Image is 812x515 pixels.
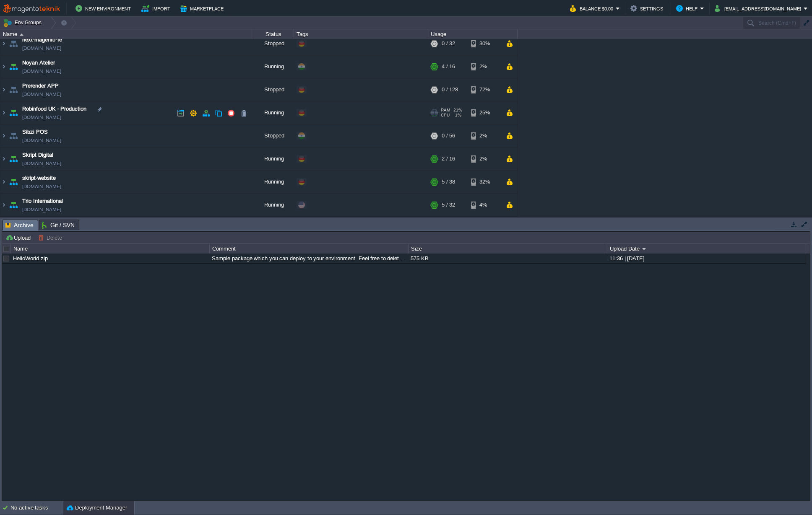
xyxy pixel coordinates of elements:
button: Env Groups [3,17,44,28]
img: AMDAwAAAACH5BAEAAAAALAAAAAABAAEAAAICRAEAOw== [0,194,7,216]
div: 32% [471,171,498,193]
a: [DOMAIN_NAME] [22,44,61,52]
img: AMDAwAAAACH5BAEAAAAALAAAAAABAAEAAAICRAEAOw== [8,101,19,124]
div: 0 / 56 [442,124,455,147]
div: Stopped [252,124,294,147]
div: 2% [471,124,498,147]
div: Running [252,194,294,216]
a: [DOMAIN_NAME] [22,67,61,75]
div: 11:36 | [DATE] [607,254,805,263]
div: Status [252,29,294,39]
img: AMDAwAAAACH5BAEAAAAALAAAAAABAAEAAAICRAEAOw== [8,78,19,101]
div: 5 / 32 [442,194,455,216]
a: HelloWorld.zip [13,255,48,261]
div: No active tasks [10,501,63,515]
a: next-magento-fe [22,36,62,44]
button: New Environment [75,3,133,13]
img: AMDAwAAAACH5BAEAAAAALAAAAAABAAEAAAICRAEAOw== [8,124,19,147]
a: Robinfood UK - Production [22,105,86,113]
img: AMDAwAAAACH5BAEAAAAALAAAAAABAAEAAAICRAEAOw== [0,101,7,124]
div: Name [1,29,252,39]
button: Balance $0.00 [570,3,616,13]
div: 30% [471,32,498,55]
button: Marketplace [180,3,226,13]
a: Skript Digital [22,151,53,159]
a: [DOMAIN_NAME] [22,182,61,191]
button: [EMAIL_ADDRESS][DOMAIN_NAME] [715,3,804,13]
img: MagentoTeknik [3,3,60,14]
div: Stopped [252,32,294,55]
img: AMDAwAAAACH5BAEAAAAALAAAAAABAAEAAAICRAEAOw== [0,148,7,170]
div: 2% [471,148,498,170]
img: AMDAwAAAACH5BAEAAAAALAAAAAABAAEAAAICRAEAOw== [0,55,7,78]
img: AMDAwAAAACH5BAEAAAAALAAAAAABAAEAAAICRAEAOw== [8,194,19,216]
div: 2% [471,55,498,78]
div: Name [11,244,209,254]
button: Settings [630,3,666,13]
a: [DOMAIN_NAME] [22,159,61,168]
img: AMDAwAAAACH5BAEAAAAALAAAAAABAAEAAAICRAEAOw== [8,55,19,78]
button: Import [141,3,173,13]
div: Usage [429,29,517,39]
img: AMDAwAAAACH5BAEAAAAALAAAAAABAAEAAAICRAEAOw== [8,171,19,193]
div: 25% [471,101,498,124]
span: 1% [453,113,461,118]
div: Comment [210,244,408,254]
span: RAM [441,108,450,113]
img: AMDAwAAAACH5BAEAAAAALAAAAAABAAEAAAICRAEAOw== [0,78,7,101]
img: AMDAwAAAACH5BAEAAAAALAAAAAABAAEAAAICRAEAOw== [0,124,7,147]
img: AMDAwAAAACH5BAEAAAAALAAAAAABAAEAAAICRAEAOw== [0,171,7,193]
a: Noyan Atelier [22,59,55,67]
div: 4 / 16 [442,55,455,78]
span: Archive [5,220,34,230]
div: 4% [471,194,498,216]
button: Deployment Manager [67,504,127,512]
div: Stopped [252,78,294,101]
div: Running [252,55,294,78]
div: 72% [471,78,498,101]
div: Sample package which you can deploy to your environment. Feel free to delete and upload a package... [210,254,408,263]
a: [DOMAIN_NAME] [22,136,61,145]
img: AMDAwAAAACH5BAEAAAAALAAAAAABAAEAAAICRAEAOw== [8,148,19,170]
div: Running [252,101,294,124]
img: AMDAwAAAACH5BAEAAAAALAAAAAABAAEAAAICRAEAOw== [20,34,23,36]
div: Running [252,171,294,193]
a: [DOMAIN_NAME] [22,205,61,214]
button: Help [676,3,700,13]
a: skript-website [22,174,56,182]
a: Sibzi POS [22,128,48,136]
a: Prerender APP [22,82,59,90]
button: Upload [5,234,33,241]
div: 575 KB [409,254,606,263]
div: 0 / 128 [442,78,458,101]
span: 21% [453,108,462,113]
div: 0 / 32 [442,32,455,55]
div: Tags [294,29,428,39]
a: [DOMAIN_NAME] [22,113,61,122]
div: Running [252,148,294,170]
div: Upload Date [608,244,806,254]
a: Trio International [22,197,63,205]
img: AMDAwAAAACH5BAEAAAAALAAAAAABAAEAAAICRAEAOw== [8,32,19,55]
img: AMDAwAAAACH5BAEAAAAALAAAAAABAAEAAAICRAEAOw== [0,32,7,55]
span: CPU [441,113,450,118]
div: 2 / 16 [442,148,455,170]
div: 5 / 38 [442,171,455,193]
button: Delete [38,234,65,241]
div: Size [409,244,607,254]
span: Git / SVN [42,220,75,230]
a: [DOMAIN_NAME] [22,90,61,98]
